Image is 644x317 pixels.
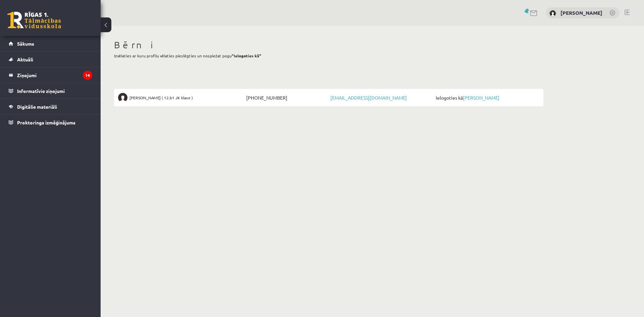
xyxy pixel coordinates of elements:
span: Proktoringa izmēģinājums [17,119,75,125]
a: [EMAIL_ADDRESS][DOMAIN_NAME] [330,95,407,101]
p: Izvēlaties ar kuru profilu vēlaties pieslēgties un nospiežat pogu [114,53,543,59]
i: 14 [83,71,92,80]
span: [PERSON_NAME] ( 12.b1 JK klase ) [129,93,193,102]
legend: Informatīvie ziņojumi [17,83,92,99]
h1: Bērni [114,39,543,51]
a: Rīgas 1. Tālmācības vidusskola [7,12,61,29]
a: Proktoringa izmēģinājums [9,115,92,130]
img: Gita Juškeviča [549,10,556,17]
span: Ielogoties kā [434,93,539,102]
a: Sākums [9,36,92,51]
b: "Ielogoties kā" [232,53,261,58]
span: Digitālie materiāli [17,104,57,110]
a: Aktuāli [9,52,92,67]
a: Ziņojumi14 [9,67,92,83]
span: Sākums [17,41,34,47]
a: [PERSON_NAME] [463,95,499,101]
img: Gunita Juškeviča [118,93,127,102]
a: Digitālie materiāli [9,99,92,114]
a: Informatīvie ziņojumi [9,83,92,99]
a: [PERSON_NAME] [560,9,602,16]
span: [PHONE_NUMBER] [245,93,329,102]
legend: Ziņojumi [17,67,92,83]
span: Aktuāli [17,56,33,62]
